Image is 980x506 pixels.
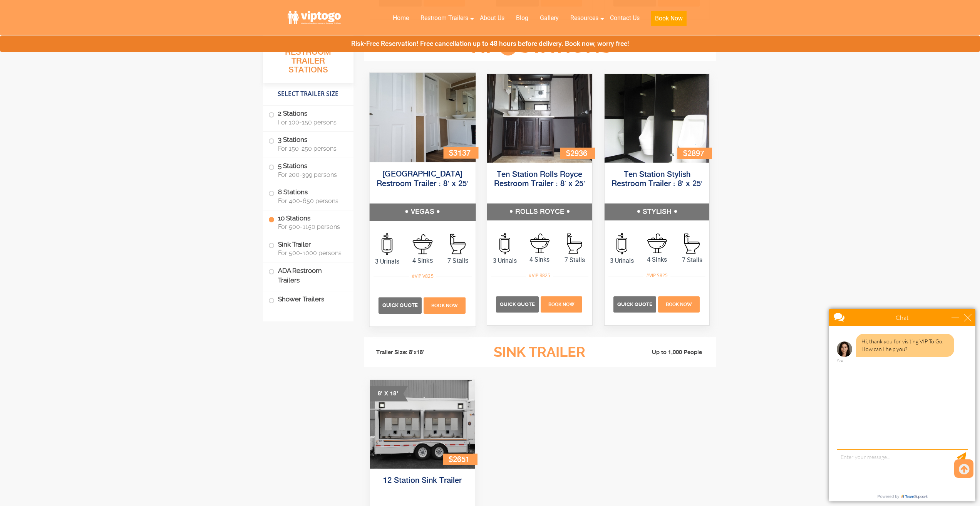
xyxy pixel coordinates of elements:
[382,302,418,308] span: Quick Quote
[268,291,348,308] label: Shower Trailers
[522,255,557,264] span: 4 Sinks
[415,10,474,27] a: Restroom Trailers
[487,203,592,220] h5: ROLLS ROYCE
[567,234,582,254] img: an icon of stall
[383,477,462,485] a: 12 Station Sink Trailer
[268,158,348,182] label: 5 Stations
[605,256,640,266] span: 3 Urinals
[422,301,466,308] a: Book Now
[378,301,422,308] a: Quick Quote
[450,234,465,254] img: an icon of stall
[268,262,348,289] label: ADA Restroom Trailers
[565,10,604,27] a: Resources
[369,341,456,364] li: Trailer Size: 8'x18'
[824,304,980,506] iframe: Live Chat Box
[382,233,392,255] img: an icon of urinal
[675,256,710,265] span: 7 Stalls
[530,234,549,253] img: an icon of sink
[557,256,592,265] span: 7 Stalls
[526,271,553,281] div: #VIP R825
[443,454,477,465] div: $2651
[387,10,415,27] a: Home
[560,148,595,159] div: $2936
[496,300,540,308] a: Quick Quote
[657,300,700,308] a: Book Now
[278,223,344,230] span: For 500-1150 persons
[268,132,348,156] label: 3 Stations
[499,233,510,254] img: an icon of urinal
[487,74,592,163] img: A front view of trailer booth with ten restrooms, and two doors with male and female sign on them
[487,256,522,266] span: 3 Urinals
[268,236,348,260] label: Sink Trailer
[278,145,344,152] span: For 150-250 persons
[443,147,478,158] div: $3137
[369,203,475,220] h5: VEGAS
[494,171,585,188] a: Ten Station Rolls Royce Restroom Trailer : 8′ x 25′
[278,249,344,257] span: For 500-1000 persons
[431,303,458,308] span: Book Now
[611,171,703,188] a: Ten Station Stylish Restroom Trailer : 8′ x 25′
[369,72,475,162] img: A front view of trailer booth with ten restrooms, and two doors with male and female sign on them
[268,184,348,208] label: 8 Stations
[645,10,692,31] a: Book Now
[278,171,344,178] span: For 200-399 persons
[500,301,535,307] span: Quick Quote
[455,36,624,57] h3: VIP Stations
[640,255,675,264] span: 4 Sinks
[474,10,510,27] a: About Us
[548,302,575,307] span: Book Now
[263,87,353,101] h4: Select Trailer Size
[263,37,353,83] h3: All Portable Restroom Trailer Stations
[643,271,670,281] div: #VIP S825
[666,302,692,307] span: Book Now
[604,10,645,27] a: Contact Us
[684,234,700,254] img: an icon of stall
[624,348,710,357] li: Up to 1,000 People
[405,256,440,265] span: 4 Sinks
[268,210,348,234] label: 10 Stations
[534,10,565,27] a: Gallery
[677,148,712,159] div: $2897
[278,197,344,205] span: For 400-650 persons
[278,119,344,126] span: For 100-150 persons
[369,257,405,266] span: 3 Urinals
[440,256,476,265] span: 7 Stalls
[455,345,624,360] h3: Sink Trailer
[510,10,534,27] a: Blog
[412,234,432,254] img: an icon of sink
[617,301,652,307] span: Quick Quote
[651,11,687,26] button: Book Now
[605,203,710,220] h5: STYLISH
[616,233,627,254] img: an icon of urinal
[370,380,475,469] img: Portable Sink Trailer
[370,386,408,402] div: 8' X 18'
[647,234,667,253] img: an icon of sink
[376,170,468,188] a: [GEOGRAPHIC_DATA] Restroom Trailer : 8′ x 25′
[409,271,436,281] div: #VIP V825
[540,300,583,308] a: Book Now
[613,300,657,308] a: Quick Quote
[268,106,348,129] label: 2 Stations
[605,74,710,163] img: A front view of trailer booth with ten restrooms, and two doors with male and female sign on them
